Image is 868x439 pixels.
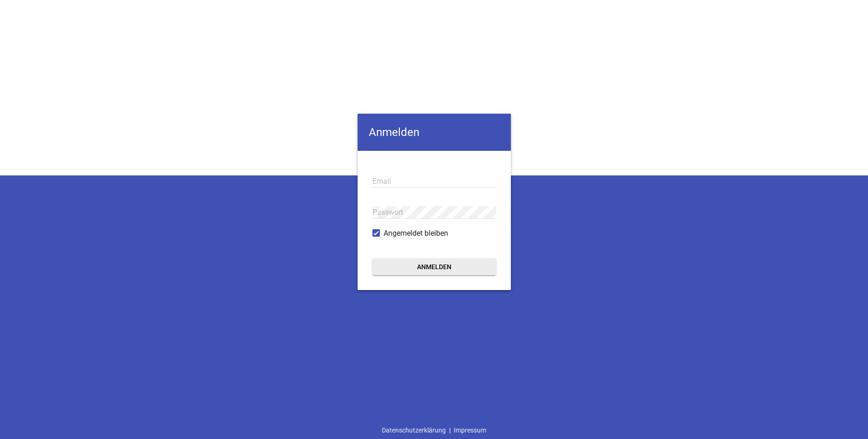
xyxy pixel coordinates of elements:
button: Anmelden [372,258,496,275]
a: Impressum [450,421,489,439]
span: Angemeldet bleiben [384,228,448,239]
h4: Anmelden [358,114,511,151]
a: Datenschutzerklärung [379,421,449,439]
div: | [379,421,489,439]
